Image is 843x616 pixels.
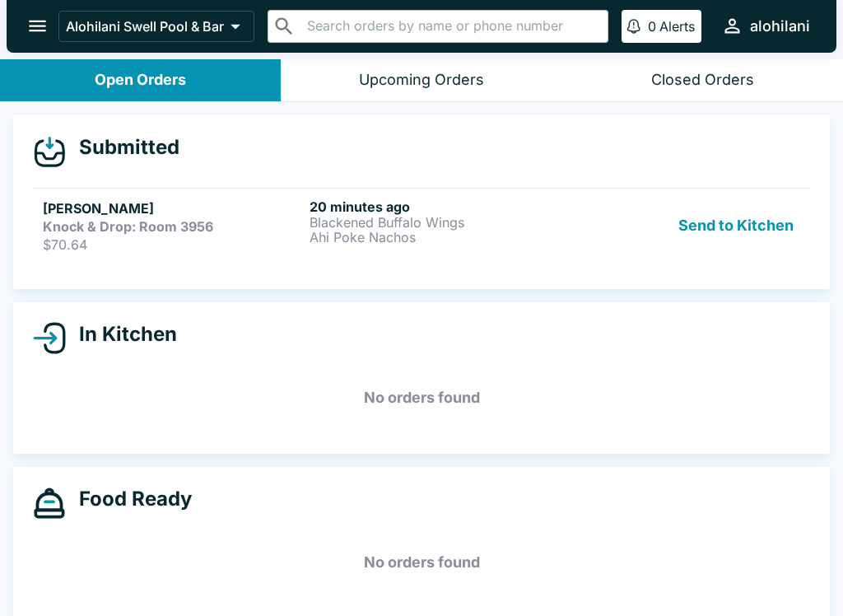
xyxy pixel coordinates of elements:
[43,236,303,253] p: $70.64
[33,188,810,263] a: [PERSON_NAME]Knock & Drop: Room 3956$70.6420 minutes agoBlackened Buffalo WingsAhi Poke NachosSen...
[43,218,213,235] strong: Knock & Drop: Room 3956
[33,368,810,427] h5: No orders found
[310,215,570,230] p: Blackened Buffalo Wings
[750,16,810,36] div: alohilani
[672,198,800,253] button: Send to Kitchen
[66,487,192,511] h4: Food Ready
[310,198,570,215] h6: 20 minutes ago
[66,135,179,160] h4: Submitted
[310,230,570,245] p: Ahi Poke Nachos
[359,71,484,90] div: Upcoming Orders
[66,18,224,35] p: Alohilani Swell Pool & Bar
[648,18,656,35] p: 0
[659,18,695,35] p: Alerts
[43,198,303,218] h5: [PERSON_NAME]
[66,322,177,347] h4: In Kitchen
[95,71,186,90] div: Open Orders
[302,15,601,38] input: Search orders by name or phone number
[58,11,254,42] button: Alohilani Swell Pool & Bar
[33,533,810,592] h5: No orders found
[651,71,754,90] div: Closed Orders
[16,5,58,47] button: open drawer
[715,8,817,44] button: alohilani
